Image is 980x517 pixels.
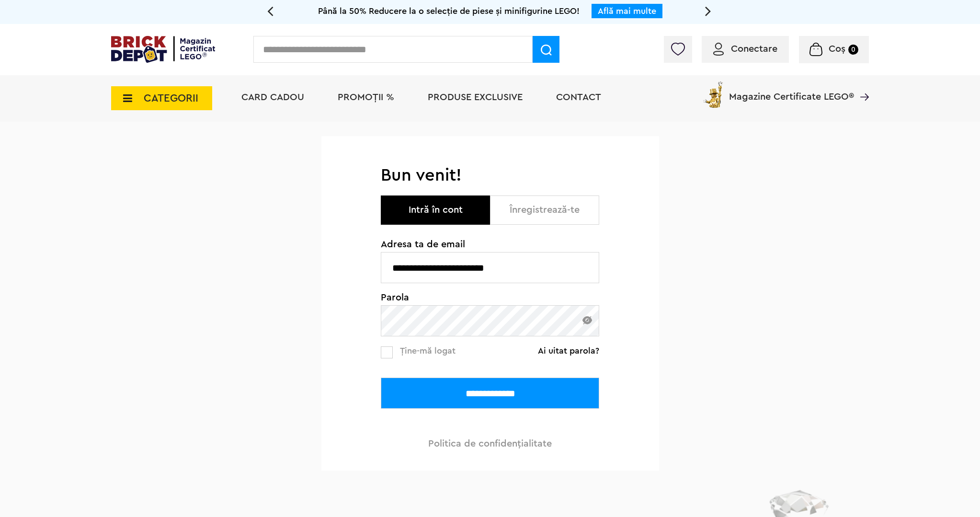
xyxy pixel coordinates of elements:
span: CATEGORII [144,93,198,103]
a: Politica de confidenţialitate [428,439,552,448]
a: Află mai multe [598,7,656,15]
a: Conectare [713,44,777,54]
a: Produse exclusive [428,92,523,102]
span: Până la 50% Reducere la o selecție de piese și minifigurine LEGO! [318,7,580,15]
span: Ține-mă logat [400,346,456,355]
button: Intră în cont [381,195,490,225]
a: PROMOȚII % [338,92,394,102]
span: Magazine Certificate LEGO® [729,80,854,102]
a: Ai uitat parola? [538,346,599,356]
button: Înregistrează-te [490,195,599,225]
a: Contact [556,92,601,102]
span: Parola [381,293,599,302]
a: Magazine Certificate LEGO® [854,80,869,89]
span: Adresa ta de email [381,240,599,249]
a: Card Cadou [241,92,304,102]
h1: Bun venit! [381,165,599,186]
small: 0 [848,45,858,55]
span: Coș [829,44,845,54]
span: Conectare [731,44,777,54]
